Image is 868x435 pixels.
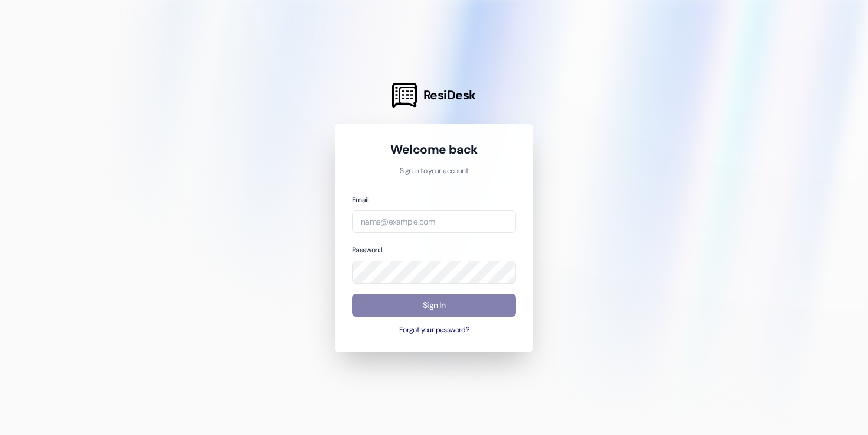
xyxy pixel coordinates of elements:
label: Password [352,245,382,255]
input: name@example.com [352,210,516,233]
h1: Welcome back [352,141,516,158]
p: Sign in to your account [352,166,516,177]
span: ResiDesk [423,87,476,103]
button: Sign In [352,294,516,317]
img: ResiDesk Logo [392,83,417,108]
button: Forgot your password? [352,325,516,336]
label: Email [352,195,368,204]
